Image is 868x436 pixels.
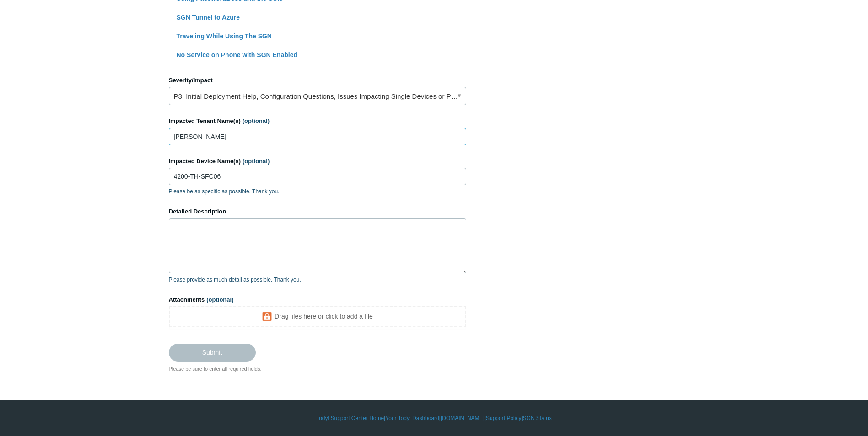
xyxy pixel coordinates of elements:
[169,365,466,373] div: Please be sure to enter all required fields.
[441,414,485,422] a: [DOMAIN_NAME]
[177,51,298,58] a: No Service on Phone with SGN Enabled
[169,76,466,85] label: Severity/Impact
[385,414,439,422] a: Your Todyl Dashboard
[169,187,466,196] p: Please be as specific as possible. Thank you.
[169,414,700,422] div: | | | |
[169,295,466,304] label: Attachments
[177,32,272,40] a: Traveling While Using The SGN
[243,117,270,124] span: (optional)
[169,207,466,216] label: Detailed Description
[177,14,240,21] a: SGN Tunnel to Azure
[169,344,256,361] input: Submit
[169,117,466,126] label: Impacted Tenant Name(s)
[169,157,466,166] label: Impacted Device Name(s)
[169,87,466,105] a: P3: Initial Deployment Help, Configuration Questions, Issues Impacting Single Devices or Past Out...
[243,158,270,165] span: (optional)
[206,296,233,303] span: (optional)
[169,276,466,284] p: Please provide as much detail as possible. Thank you.
[523,414,552,422] a: SGN Status
[316,414,384,422] a: Todyl Support Center Home
[486,414,521,422] a: Support Policy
